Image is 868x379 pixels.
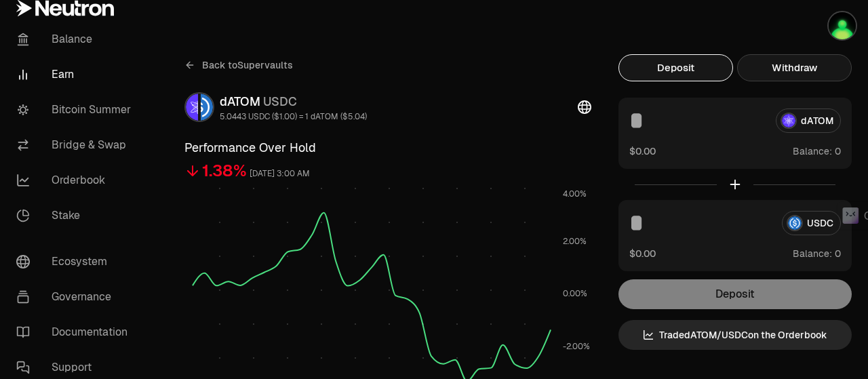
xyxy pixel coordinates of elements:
[5,279,146,315] a: Governance
[220,92,367,111] div: dATOM
[5,315,146,350] a: Documentation
[563,236,587,247] tspan: 2.00%
[829,12,856,39] img: Kycka wallet
[793,247,832,260] span: Balance:
[737,54,852,81] button: Withdraw
[5,22,146,57] a: Balance
[202,160,247,182] div: 1.38%
[629,246,656,260] button: $0.00
[618,320,852,350] a: TradedATOM/USDCon the Orderbook
[5,198,146,233] a: Stake
[250,166,310,182] div: [DATE] 3:00 AM
[263,94,297,109] span: USDC
[202,58,293,72] span: Back to Supervaults
[563,288,587,299] tspan: 0.00%
[220,111,367,122] div: 5.0443 USDC ($1.00) = 1 dATOM ($5.04)
[186,94,198,121] img: dATOM Logo
[5,57,146,92] a: Earn
[184,54,293,76] a: Back toSupervaults
[5,92,146,127] a: Bitcoin Summer
[184,138,591,157] h3: Performance Over Hold
[563,341,590,352] tspan: -2.00%
[629,144,656,158] button: $0.00
[5,127,146,163] a: Bridge & Swap
[563,188,587,199] tspan: 4.00%
[793,144,832,158] span: Balance:
[618,54,733,81] button: Deposit
[5,244,146,279] a: Ecosystem
[201,94,213,121] img: USDC Logo
[5,163,146,198] a: Orderbook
